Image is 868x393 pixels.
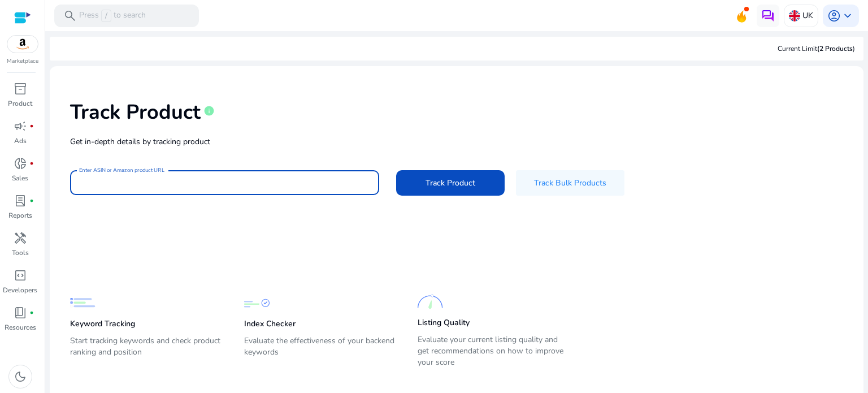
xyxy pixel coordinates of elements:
[827,9,841,23] span: account_circle
[63,9,77,23] span: search
[70,136,843,148] p: Get in-depth details by tracking product
[418,289,443,314] img: Listing Quality
[8,98,32,109] p: Product
[70,100,201,124] h1: Track Product
[14,157,27,170] span: donut_small
[14,306,27,319] span: book_4
[12,173,28,183] p: Sales
[516,170,624,196] button: Track Bulk Products
[203,105,215,116] span: info
[70,290,96,316] img: Keyword Tracking
[426,177,475,189] span: Track Product
[789,10,800,21] img: uk.svg
[244,290,270,316] img: Index Checker
[534,177,606,189] span: Track Bulk Products
[14,136,27,146] p: Ads
[70,335,222,367] p: Start tracking keywords and check product ranking and position
[418,317,470,329] p: Listing Quality
[802,6,813,25] p: UK
[29,161,34,166] span: fiber_manual_record
[29,124,34,128] span: fiber_manual_record
[7,57,38,66] p: Marketplace
[79,166,164,174] mat-label: Enter ASIN or Amazon product URL
[14,269,27,282] span: code_blocks
[79,10,146,22] p: Press to search
[396,170,505,196] button: Track Product
[7,36,38,53] img: amazon.svg
[70,318,135,330] p: Keyword Tracking
[14,82,27,96] span: inventory_2
[14,370,27,383] span: dark_mode
[841,9,854,23] span: keyboard_arrow_down
[12,248,29,258] p: Tools
[8,210,32,221] p: Reports
[778,44,855,54] div: Current Limit )
[817,44,853,53] span: (2 Products
[29,198,34,203] span: fiber_manual_record
[244,318,296,330] p: Index Checker
[5,322,36,332] p: Resources
[101,10,111,22] span: /
[29,310,34,315] span: fiber_manual_record
[418,334,569,368] p: Evaluate your current listing quality and get recommendations on how to improve your score
[14,194,27,208] span: lab_profile
[244,335,396,367] p: Evaluate the effectiveness of your backend keywords
[14,231,27,245] span: handyman
[3,285,37,295] p: Developers
[14,119,27,133] span: campaign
